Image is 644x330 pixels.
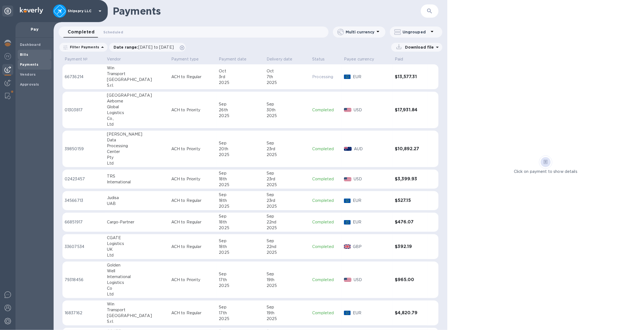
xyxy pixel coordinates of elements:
[219,271,262,277] div: Sep
[65,198,102,204] p: 34566713
[219,107,262,113] div: 26th
[107,77,167,83] div: [GEOGRAPHIC_DATA]
[107,201,167,207] div: UAB
[395,310,425,316] h3: $4,820.79
[20,62,38,67] b: Payments
[403,29,429,35] p: Ungrouped
[267,316,308,322] div: 2025
[107,241,167,247] div: Logistics
[65,244,102,250] p: 33607534
[267,101,308,107] div: Sep
[267,80,308,86] div: 2025
[267,152,308,158] div: 2025
[395,277,425,283] h3: $965.00
[267,113,308,119] div: 2025
[65,277,102,283] p: 79318456
[267,56,293,62] p: Delivery date
[219,170,262,176] div: Sep
[267,182,308,188] div: 2025
[2,6,13,17] div: Unpin categories
[395,198,425,203] h3: $527.15
[219,182,262,188] div: 2025
[267,310,308,316] div: 19th
[267,146,308,152] div: 23rd
[107,160,167,166] div: Ltd
[4,53,11,60] img: Foreign exchange
[312,56,332,62] span: Status
[20,82,39,86] b: Approvals
[353,219,390,225] p: EUR
[107,149,167,155] div: Center
[68,9,95,13] p: Shipspry LLC
[171,310,215,316] p: ACH to Regular
[219,316,262,322] div: 2025
[107,137,167,143] div: Data
[267,198,308,204] div: 23rd
[267,176,308,182] div: 23rd
[219,238,262,244] div: Sep
[395,56,411,62] span: Paid
[107,307,167,313] div: Transport
[312,176,340,182] p: Completed
[65,56,95,62] span: Payment №
[312,244,340,250] p: Completed
[107,268,167,274] div: Well
[353,244,390,250] p: GBP
[353,310,390,316] p: EUR
[20,43,41,47] b: Dashboard
[267,213,308,219] div: Sep
[395,107,425,113] h3: $17,931.84
[107,104,167,110] div: Global
[395,146,425,152] h3: $10,892.27
[107,280,167,286] div: Logistics
[267,283,308,289] div: 2025
[171,176,215,182] p: ACH to Priority
[267,204,308,209] div: 2025
[354,107,390,113] p: USD
[353,198,390,204] p: EUR
[65,146,102,152] p: 39850159
[267,225,308,231] div: 2025
[267,271,308,277] div: Sep
[219,152,262,158] div: 2025
[107,93,167,98] div: [GEOGRAPHIC_DATA]
[107,83,167,88] div: S.r.l.
[20,7,43,14] img: Logo
[219,250,262,255] div: 2025
[20,72,36,76] b: Vendors
[219,113,262,119] div: 2025
[219,101,262,107] div: Sep
[354,277,390,283] p: USD
[219,219,262,225] div: 18th
[344,56,374,62] p: Payee currency
[267,238,308,244] div: Sep
[107,252,167,258] div: Ltd
[65,219,102,225] p: 66851917
[395,74,425,80] h3: $13,577.31
[107,173,167,179] div: TRS
[138,45,174,49] span: [DATE] to [DATE]
[395,56,403,62] p: Paid
[107,219,167,225] div: Cargo-Partner
[107,65,167,71] div: Win
[267,56,300,62] span: Delivery date
[344,108,351,112] img: USD
[403,44,434,50] p: Download file
[113,5,421,17] h1: Payments
[219,225,262,231] div: 2025
[65,310,102,316] p: 16837162
[344,278,351,282] img: USD
[65,176,102,182] p: 02423457
[312,146,340,152] p: Completed
[312,107,340,113] p: Completed
[267,244,308,250] div: 22nd
[107,313,167,319] div: [GEOGRAPHIC_DATA]
[171,198,215,204] p: ACH to Regular
[219,74,262,80] div: 3rd
[107,319,167,324] div: S.r.l.
[171,244,215,250] p: ACH to Regular
[395,244,425,249] h3: $392.19
[312,198,340,204] p: Completed
[219,192,262,198] div: Sep
[354,176,390,182] p: USD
